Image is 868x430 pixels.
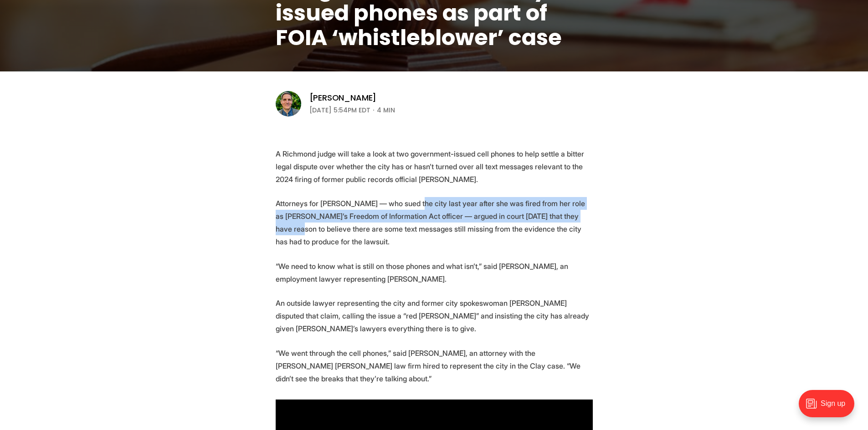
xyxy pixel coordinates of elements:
[791,385,868,430] iframe: portal-trigger
[276,347,593,385] p: “We went through the cell phones,” said [PERSON_NAME], an attorney with the [PERSON_NAME] [PERSON...
[377,105,395,116] span: 4 min
[276,91,301,116] img: Graham Moomaw
[309,105,370,116] time: [DATE] 5:54PM EDT
[276,147,593,186] p: A Richmond judge will take a look at two government-issued cell phones to help settle a bitter le...
[309,92,377,103] a: [PERSON_NAME]
[276,260,593,285] p: “We need to know what is still on those phones and what isn’t,” said [PERSON_NAME], an employment...
[276,197,593,248] p: Attorneys for [PERSON_NAME] — who sued the city last year after she was fired from her role as [P...
[276,297,593,335] p: An outside lawyer representing the city and former city spokeswoman [PERSON_NAME] disputed that c...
